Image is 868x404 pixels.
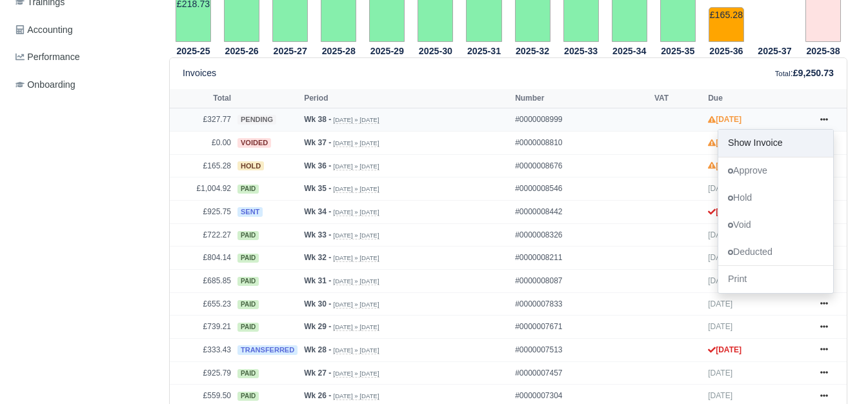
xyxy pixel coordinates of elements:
small: [DATE] » [DATE] [333,254,379,262]
span: transferred [237,345,298,355]
strong: Wk 30 - [304,299,331,308]
td: £0.00 [170,131,234,154]
strong: [DATE] [708,345,742,354]
strong: Wk 31 - [304,276,331,285]
td: £165.28 [709,7,744,42]
strong: [DATE] [708,161,742,170]
small: [DATE] » [DATE] [333,347,379,354]
iframe: Chat Widget [803,342,868,404]
span: paid [237,231,259,240]
span: paid [237,277,259,286]
th: 2025-33 [557,43,605,58]
strong: Wk 34 - [304,207,331,216]
span: hold [237,161,264,171]
small: [DATE] » [DATE] [333,370,379,378]
th: Number [512,89,651,108]
span: Onboarding [15,77,76,92]
th: 2025-37 [751,43,799,58]
strong: Wk 32 - [304,253,331,262]
a: Hold [718,185,833,212]
strong: Wk 29 - [304,322,331,331]
span: [DATE] [708,253,732,262]
td: £685.85 [170,270,234,293]
strong: Wk 38 - [304,115,331,124]
span: [DATE] [708,184,732,193]
th: 2025-30 [411,43,459,58]
strong: [DATE] [708,207,742,216]
small: [DATE] » [DATE] [333,232,379,239]
small: [DATE] » [DATE] [333,323,379,331]
strong: Wk 37 - [304,138,331,147]
strong: Wk 27 - [304,369,331,378]
td: £333.43 [170,339,234,362]
td: £925.79 [170,361,234,385]
td: £165.28 [170,154,234,177]
a: Accounting [10,17,154,43]
td: £804.14 [170,247,234,270]
td: #0000008546 [512,177,651,201]
a: Onboarding [10,72,154,97]
th: 2025-32 [509,43,557,58]
td: £327.77 [170,108,234,132]
span: [DATE] [708,369,732,378]
span: paid [237,254,259,263]
h6: Invoices [183,68,216,79]
span: [DATE] [708,299,732,308]
span: paid [237,185,259,194]
span: paid [237,392,259,401]
strong: [DATE] [708,138,742,147]
th: Due [705,89,808,108]
strong: Wk 33 - [304,230,331,239]
div: : [775,66,834,81]
span: paid [237,323,259,332]
small: Total [775,70,791,77]
a: Show Invoice [718,130,833,157]
td: #0000008442 [512,200,651,223]
span: Accounting [15,23,73,37]
a: Approve [718,157,833,185]
th: 2025-25 [169,43,217,58]
td: #0000008999 [512,108,651,132]
span: [DATE] [708,276,732,285]
a: Deducted [718,239,833,266]
span: [DATE] [708,322,732,331]
th: 2025-28 [314,43,363,58]
th: 2025-38 [799,43,847,58]
td: #0000008087 [512,270,651,293]
small: [DATE] » [DATE] [333,139,379,147]
th: 2025-36 [702,43,751,58]
td: #0000007671 [512,316,651,339]
td: £1,004.92 [170,177,234,201]
span: pending [237,115,276,125]
th: 2025-26 [217,43,266,58]
strong: [DATE] [708,115,742,124]
span: Performance [15,50,80,65]
td: #0000008676 [512,154,651,177]
small: [DATE] » [DATE] [333,163,379,170]
span: [DATE] [708,230,732,239]
a: Performance [10,45,154,70]
strong: Wk 36 - [304,161,331,170]
th: 2025-34 [605,43,654,58]
strong: Wk 35 - [304,184,331,193]
span: voided [237,138,271,148]
small: [DATE] » [DATE] [333,301,379,308]
span: [DATE] [708,391,732,400]
th: 2025-31 [459,43,508,58]
small: [DATE] » [DATE] [333,116,379,124]
td: #0000008326 [512,223,651,247]
span: sent [237,207,263,217]
strong: £9,250.73 [793,68,834,78]
strong: Wk 28 - [304,345,331,354]
small: [DATE] » [DATE] [333,185,379,193]
a: Print [718,267,833,294]
th: 2025-27 [266,43,314,58]
td: #0000008211 [512,247,651,270]
td: #0000007457 [512,361,651,385]
td: £925.75 [170,200,234,223]
td: #0000007833 [512,292,651,316]
small: [DATE] » [DATE] [333,278,379,285]
th: 2025-29 [363,43,411,58]
td: #0000008810 [512,131,651,154]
